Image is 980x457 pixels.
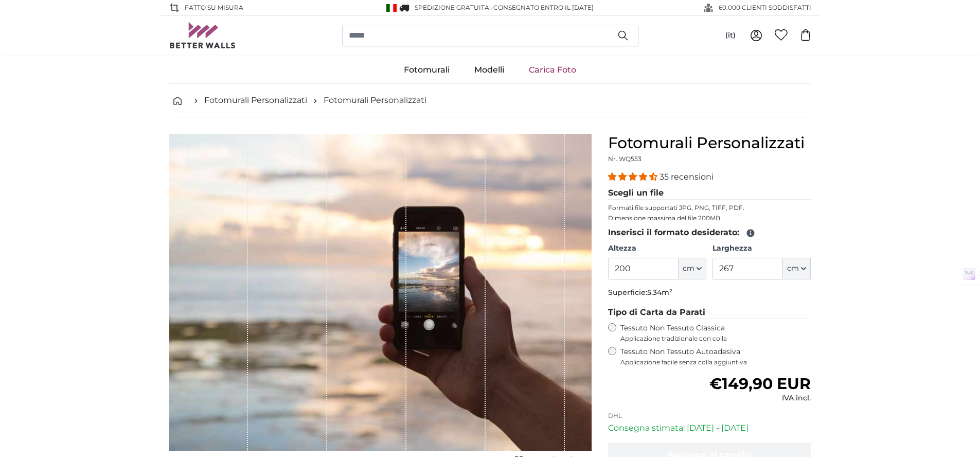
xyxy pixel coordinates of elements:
span: - [491,4,594,11]
span: 4.34 stars [608,172,660,182]
label: Altezza [608,243,706,254]
a: Fotomurali [391,57,462,83]
span: 35 recensioni [660,172,714,182]
legend: Tipo di Carta da Parati [608,306,811,319]
p: Superficie: [608,288,811,298]
span: 5.34m² [647,288,672,297]
span: 60.000 CLIENTI SODDISFATTI [719,3,811,12]
a: Fotomurali Personalizzati [324,94,426,107]
p: Consegna stimata: [DATE] - [DATE] [608,422,811,434]
img: Betterwalls [169,22,236,48]
nav: breadcrumbs [169,84,811,117]
label: Larghezza [712,243,811,254]
span: cm [683,263,694,274]
a: Modelli [462,57,516,83]
h1: Fotomurali Personalizzati [608,134,811,152]
label: Tessuto Non Tessuto Autoadesiva [620,347,811,366]
a: Carica Foto [516,57,589,83]
button: (it) [717,26,744,45]
span: Consegnato entro il [DATE] [493,4,594,11]
p: DHL [608,412,811,420]
span: €149,90 EUR [709,374,811,393]
span: Nr. WQ553 [608,155,642,163]
p: Dimensione massima del file 200MB. [608,214,811,222]
label: Tessuto Non Tessuto Classica [620,323,811,343]
button: cm [783,258,811,279]
img: Italia [386,4,397,12]
button: cm [679,258,706,279]
span: Applicazione tradizionale con colla [620,335,811,343]
a: Fotomurali Personalizzati [204,94,307,107]
p: Formati file supportati JPG, PNG, TIFF, PDF. [608,204,811,212]
span: Fatto su misura [185,3,243,12]
span: Applicazione facile senza colla aggiuntiva [620,358,811,366]
legend: Scegli un file [608,187,811,200]
span: Spedizione GRATUITA! [415,4,491,11]
legend: Inserisci il formato desiderato: [608,226,811,239]
div: IVA incl. [709,393,811,403]
span: cm [787,263,799,274]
